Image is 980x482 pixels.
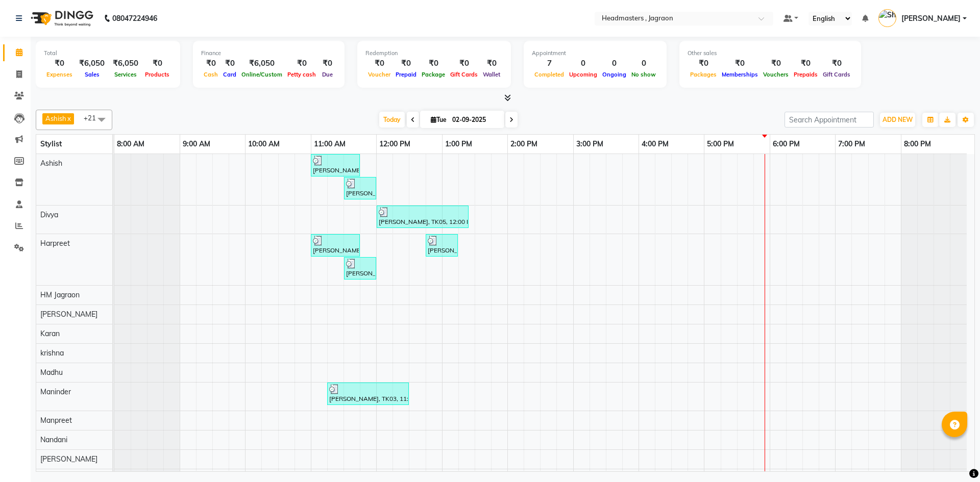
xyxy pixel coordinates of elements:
div: ₹0 [220,58,239,69]
span: Sales [82,71,102,78]
span: Harpreet [40,239,70,248]
span: [PERSON_NAME] [40,454,97,464]
div: ₹6,050 [75,58,109,69]
div: ₹6,050 [239,58,285,69]
span: Tue [428,116,449,123]
div: ₹0 [761,58,791,69]
div: ₹0 [448,58,480,69]
div: ₹6,050 [109,58,142,69]
span: Online/Custom [239,71,285,78]
a: 1:00 PM [443,137,475,151]
div: 0 [629,58,658,69]
div: ₹0 [480,58,503,69]
span: Gift Cards [448,71,480,78]
span: Maninder [40,387,71,396]
div: ₹0 [318,58,336,69]
span: Gift Cards [820,71,853,78]
div: [PERSON_NAME], TK05, 12:00 PM-01:25 PM, O3-FC-DLUX - Diamond Luxury Facial (For Skin Radiance And... [378,207,468,226]
span: HM Jagraon [40,290,80,299]
span: Ashish [40,159,62,168]
span: +21 [84,114,104,122]
div: Appointment [532,49,658,58]
a: 9:00 AM [180,137,213,151]
div: ₹0 [142,58,172,69]
span: [PERSON_NAME] [40,310,97,319]
div: ₹0 [393,58,419,69]
a: 10:00 AM [246,137,282,151]
span: Cash [201,71,220,78]
div: [PERSON_NAME], TK03, 11:15 AM-12:30 PM, RT-ES - Essensity Root Touchup(one inch only) [328,384,408,403]
span: Due [320,71,335,78]
input: 2025-09-02 [449,112,500,128]
div: 0 [600,58,629,69]
a: 11:00 AM [311,137,348,151]
span: Packages [688,71,719,78]
span: [PERSON_NAME] [901,13,961,24]
a: 5:00 PM [704,137,737,151]
div: [PERSON_NAME], TK04, 12:45 PM-01:15 PM, BRD - [PERSON_NAME] [427,236,457,255]
a: 4:00 PM [639,137,671,151]
div: ₹0 [419,58,448,69]
a: 8:00 PM [901,137,934,151]
span: Karan [40,329,60,338]
span: Ongoing [600,71,629,78]
div: Finance [201,49,336,58]
a: 2:00 PM [508,137,540,151]
span: Nandani [40,435,67,444]
span: Completed [532,71,567,78]
a: 8:00 AM [114,137,147,151]
img: Shivangi Jagraon [878,9,896,27]
div: ₹0 [791,58,820,69]
div: ₹0 [820,58,853,69]
span: Expenses [44,71,75,78]
div: [PERSON_NAME] [PERSON_NAME], TK01, 11:00 AM-11:45 AM, HCGD - Hair Cut by Creative Director [312,156,359,175]
span: Today [379,112,405,128]
div: [PERSON_NAME], TK02, 11:00 AM-11:45 AM, HCGD - Hair Cut by Creative Director [312,236,359,255]
div: 7 [532,58,567,69]
div: ₹0 [688,58,719,69]
input: Search Appointment [785,112,874,128]
span: No show [629,71,658,78]
span: Upcoming [567,71,600,78]
span: Divya [40,210,58,219]
div: ₹0 [285,58,318,69]
span: Prepaids [791,71,820,78]
span: Ashish [45,114,66,122]
span: krishna [40,348,64,358]
b: 08047224946 [112,4,157,33]
span: Wallet [480,71,503,78]
a: 12:00 PM [377,137,413,151]
span: Prepaid [393,71,419,78]
span: ADD NEW [883,116,913,123]
span: Package [419,71,448,78]
div: ₹0 [201,58,220,69]
div: ₹0 [719,58,761,69]
img: logo [26,4,96,33]
a: 3:00 PM [574,137,606,151]
div: Total [44,49,172,58]
span: Card [220,71,239,78]
span: Vouchers [761,71,791,78]
div: [PERSON_NAME], TK02, 11:30 AM-12:00 PM, BRD - [PERSON_NAME] [345,259,375,278]
span: Memberships [719,71,761,78]
div: 0 [567,58,600,69]
div: ₹0 [44,58,75,69]
span: Products [142,71,172,78]
div: Other sales [688,49,853,58]
span: Services [112,71,139,78]
div: [PERSON_NAME] [PERSON_NAME], TK01, 11:30 AM-12:00 PM, BRD - [PERSON_NAME] [345,179,375,198]
button: ADD NEW [880,113,915,127]
span: Voucher [365,71,393,78]
div: Redemption [365,49,503,58]
a: 6:00 PM [770,137,802,151]
a: 7:00 PM [836,137,868,151]
a: x [66,114,71,122]
div: ₹0 [365,58,393,69]
span: Petty cash [285,71,318,78]
span: Manpreet [40,416,72,425]
span: Madhu [40,368,63,377]
span: Stylist [40,139,62,148]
